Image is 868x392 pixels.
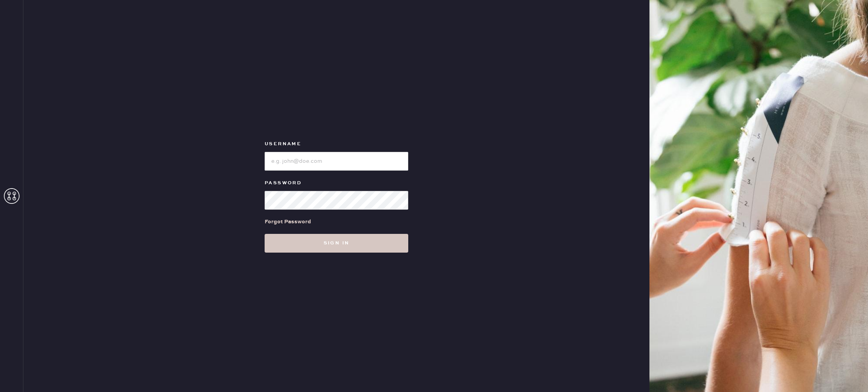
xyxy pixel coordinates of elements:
[265,178,408,188] label: Password
[265,139,408,149] label: Username
[265,234,408,253] button: Sign in
[265,210,311,234] a: Forgot Password
[265,152,408,171] input: e.g. john@doe.com
[265,217,311,226] div: Forgot Password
